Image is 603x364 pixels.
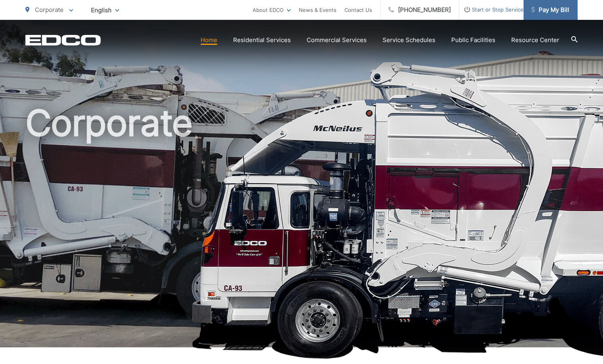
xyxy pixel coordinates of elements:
[511,35,559,45] a: Resource Center
[531,5,569,15] span: Pay My Bill
[85,3,125,17] span: English
[299,5,336,15] a: News & Events
[383,35,435,45] a: Service Schedules
[25,103,578,354] h1: Corporate
[451,35,495,45] a: Public Facilities
[344,5,372,15] a: Contact Us
[25,35,101,46] a: EDCD logo. Return to the homepage.
[35,6,64,13] span: Corporate
[307,35,367,45] a: Commercial Services
[253,5,291,15] a: About EDCO
[233,35,291,45] a: Residential Services
[201,35,217,45] a: Home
